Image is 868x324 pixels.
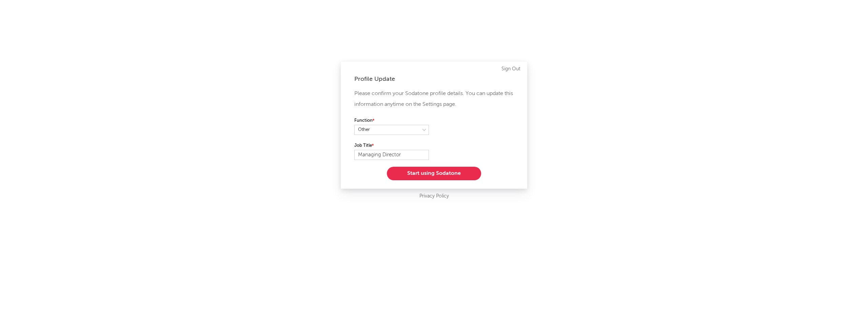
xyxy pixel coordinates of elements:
button: Start using Sodatone [387,167,481,180]
a: Privacy Policy [419,192,449,201]
a: Sign Out [501,65,520,73]
label: Function [354,117,429,125]
label: Job Title [354,142,429,150]
div: Profile Update [354,75,514,83]
p: Please confirm your Sodatone profile details. You can update this information anytime on the Sett... [354,88,514,110]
